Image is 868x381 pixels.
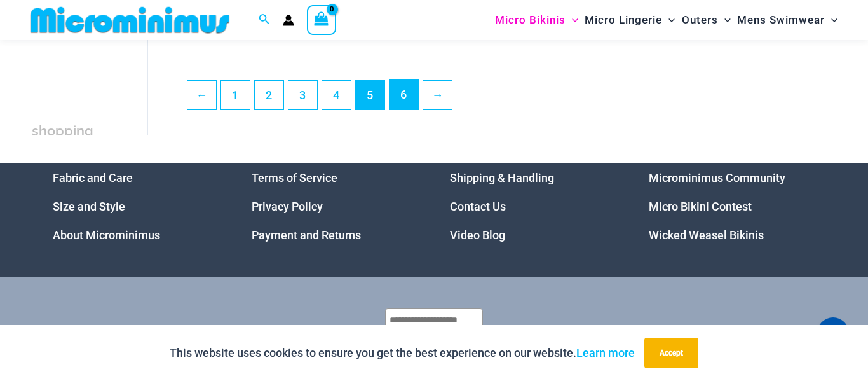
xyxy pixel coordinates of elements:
[187,81,216,109] a: ←
[495,4,566,36] span: Micro Bikinis
[566,4,578,36] span: Menu Toggle
[450,228,505,242] a: Video Blog
[32,123,93,139] span: shopping
[283,15,294,26] a: Account icon link
[649,171,785,184] a: Microminimus Community
[581,4,678,36] a: Micro LingerieMenu ToggleMenu Toggle
[53,163,220,249] aside: Footer Widget 1
[356,81,384,109] span: Page 5
[307,5,336,34] a: View Shopping Cart, empty
[585,4,662,36] span: Micro Lingerie
[186,79,842,117] nav: Product Pagination
[450,171,554,184] a: Shipping & Handling
[221,81,250,109] a: Page 1
[649,200,752,213] a: Micro Bikini Contest
[53,200,125,213] a: Size and Style
[252,228,361,242] a: Payment and Returns
[734,4,841,36] a: Mens SwimwearMenu ToggleMenu Toggle
[322,81,351,109] a: Page 4
[170,343,635,363] p: This website uses cookies to ensure you get the best experience on our website.
[53,171,133,184] a: Fabric and Care
[53,163,220,249] nav: Menu
[252,163,419,249] nav: Menu
[718,4,731,36] span: Menu Toggle
[450,200,506,213] a: Contact Us
[682,4,718,36] span: Outers
[644,338,698,368] button: Accept
[825,4,837,36] span: Menu Toggle
[649,163,816,249] nav: Menu
[252,171,337,184] a: Terms of Service
[450,163,617,249] aside: Footer Widget 3
[679,4,734,36] a: OutersMenu ToggleMenu Toggle
[259,12,270,28] a: Search icon link
[662,4,675,36] span: Menu Toggle
[255,81,283,109] a: Page 2
[288,81,317,109] a: Page 3
[32,120,103,184] h3: Micro Bikinis
[252,163,419,249] aside: Footer Widget 2
[649,228,764,242] a: Wicked Weasel Bikinis
[492,4,581,36] a: Micro BikinisMenu ToggleMenu Toggle
[737,4,825,36] span: Mens Swimwear
[490,2,843,38] nav: Site Navigation
[450,163,617,249] nav: Menu
[649,163,816,249] aside: Footer Widget 4
[390,80,418,109] a: Page 6
[576,346,635,359] a: Learn more
[423,81,452,109] a: →
[252,200,323,213] a: Privacy Policy
[25,6,234,34] img: MM SHOP LOGO FLAT
[53,228,160,242] a: About Microminimus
